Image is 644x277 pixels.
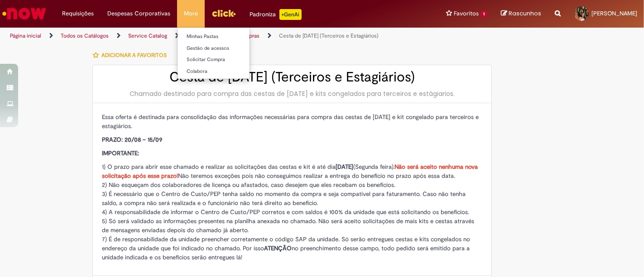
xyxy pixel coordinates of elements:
[211,6,236,20] img: click_logo_yellow_360x200.png
[102,136,162,143] span: PRAZO: 20/08 – 15/09
[92,46,172,65] button: Adicionar a Favoritos
[128,32,167,39] a: Service Catalog
[107,9,170,18] span: Despesas Corporativas
[279,32,379,39] a: Cesta de [DATE] (Terceiros e Estagiários)
[178,43,277,53] a: Gestão de acessos
[7,28,423,44] ul: Trilhas de página
[102,163,478,180] span: 1) O prazo para abrir esse chamado e realizar as solicitações das cestas e kit é até dia (Segunda...
[62,9,94,18] span: Requisições
[10,32,41,39] a: Página inicial
[102,217,474,234] span: 5) Só será validado as informações presentes na planilha anexada no chamado. Não será aceito soli...
[501,10,541,18] a: Rascunhos
[102,113,479,130] span: Essa oferta é destinada para consolidação das informações necessárias para compra das cestas de [...
[101,52,167,59] span: Adicionar a Favoritos
[102,89,482,98] div: Chamado destinado para compra das cestas de [DATE] e kits congelados para terceiros e estágiarios.
[102,149,139,157] span: IMPORTANTE:
[178,32,277,42] a: Minhas Pastas
[184,9,198,18] span: More
[1,5,48,23] img: ServiceNow
[102,163,478,180] strong: Não será aceito nenhuma nova solicitação após esse prazo!
[279,9,302,20] p: +GenAi
[591,10,637,17] span: [PERSON_NAME]
[264,244,292,252] strong: ATENÇÃO
[102,70,482,85] h2: Cesta de [DATE] (Terceiros e Estagiários)
[102,208,469,216] span: 4) A responsabilidade de informar o Centro de Custo/PEP corretos e com saldos é 100% da unidade q...
[250,9,302,20] div: Padroniza
[61,32,109,39] a: Todos os Catálogos
[481,10,487,18] span: 1
[178,55,277,65] a: Solicitar Compra
[454,9,479,18] span: Favoritos
[509,9,541,18] span: Rascunhos
[336,163,353,171] strong: [DATE]
[102,181,395,189] span: 2) Não esqueçam dos colaboradores de licença ou afastados, caso desejem que eles recebam os benef...
[102,190,466,207] span: 3) É necessário que o Centro de Custo/PEP tenha saldo no momento da compra e seja compatível para...
[177,27,250,79] ul: More
[178,67,277,76] a: Colabora
[102,235,470,261] span: 7) É de responsabilidade da unidade preencher corretamente o código SAP da unidade. Só serão entr...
